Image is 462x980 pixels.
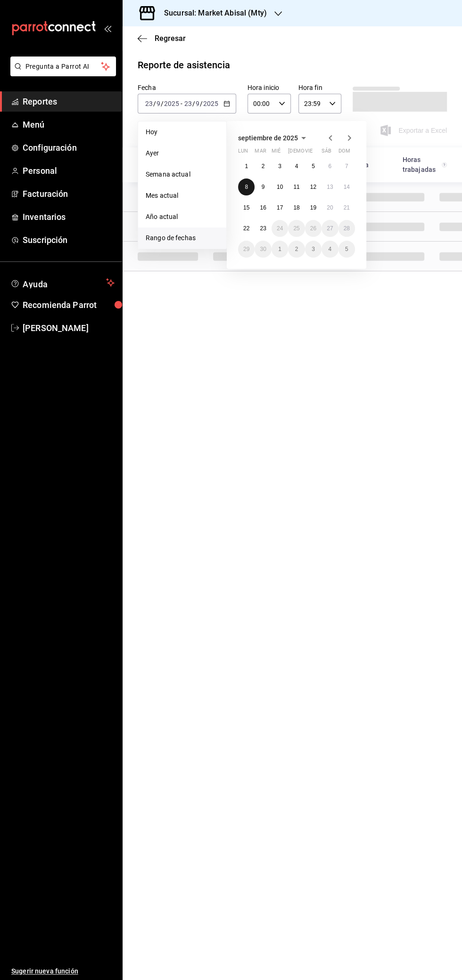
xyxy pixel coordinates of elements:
div: HeadCell [395,151,454,178]
button: 14 de septiembre de 2025 [338,178,355,195]
abbr: 26 de septiembre de 2025 [310,225,316,232]
abbr: 2 de septiembre de 2025 [262,163,265,170]
button: 3 de octubre de 2025 [305,241,322,258]
abbr: 28 de septiembre de 2025 [344,225,350,232]
span: Reportes [23,95,115,108]
span: septiembre de 2025 [238,134,298,142]
abbr: domingo [338,148,350,158]
span: Año actual [146,212,219,222]
input: -- [183,100,192,107]
abbr: 21 de septiembre de 2025 [344,204,350,211]
div: Cell [130,216,206,237]
button: 22 de septiembre de 2025 [238,220,255,237]
div: Cell [356,216,432,237]
button: septiembre de 2025 [238,132,309,144]
abbr: lunes [238,148,248,158]
div: Row [123,212,462,242]
abbr: martes [255,148,266,158]
abbr: 13 de septiembre de 2025 [327,184,333,190]
div: Container [123,147,462,271]
abbr: 12 de septiembre de 2025 [310,184,316,190]
span: / [200,100,203,107]
span: Suscripción [23,234,115,246]
span: [PERSON_NAME] [23,322,115,334]
div: Reporte de asistencia [138,58,230,72]
button: 30 de septiembre de 2025 [255,241,271,258]
abbr: 29 de septiembre de 2025 [243,246,249,252]
label: Hora fin [298,84,342,91]
abbr: 15 de septiembre de 2025 [243,204,249,211]
button: 1 de septiembre de 2025 [238,158,255,175]
button: 4 de octubre de 2025 [322,241,338,258]
button: 19 de septiembre de 2025 [305,199,322,216]
button: 10 de septiembre de 2025 [272,178,288,195]
button: open_drawer_menu [104,24,111,32]
button: 1 de octubre de 2025 [272,241,288,258]
abbr: jueves [288,148,344,158]
button: 28 de septiembre de 2025 [338,220,355,237]
span: Mes actual [146,191,219,201]
abbr: 11 de septiembre de 2025 [293,184,299,190]
label: Hora inicio [247,84,291,91]
span: Semana actual [146,170,219,179]
abbr: 3 de septiembre de 2025 [278,163,281,170]
div: Cell [130,186,206,208]
div: Cell [206,245,281,267]
abbr: 6 de septiembre de 2025 [328,163,331,170]
div: Row [123,182,462,212]
span: Pregunta a Parrot AI [25,62,101,72]
button: 23 de septiembre de 2025 [255,220,271,237]
abbr: 4 de septiembre de 2025 [295,163,298,170]
button: 9 de septiembre de 2025 [255,178,271,195]
abbr: 14 de septiembre de 2025 [344,184,350,190]
input: ---- [203,100,219,107]
span: Inventarios [23,211,115,223]
h3: Sucursal: Market Abisal (Mty) [157,8,267,19]
abbr: 16 de septiembre de 2025 [260,204,266,211]
svg: El total de horas trabajadas por usuario es el resultado de la suma redondeada del registro de ho... [442,161,447,169]
abbr: 27 de septiembre de 2025 [327,225,333,232]
abbr: 2 de octubre de 2025 [295,246,298,252]
abbr: 17 de septiembre de 2025 [277,204,283,211]
abbr: 23 de septiembre de 2025 [260,225,266,232]
span: Rango de fechas [146,233,219,243]
abbr: 18 de septiembre de 2025 [293,204,299,211]
abbr: 5 de septiembre de 2025 [312,163,315,170]
button: 2 de septiembre de 2025 [255,158,271,175]
abbr: 22 de septiembre de 2025 [243,225,249,232]
button: 11 de septiembre de 2025 [288,178,305,195]
span: Menú [23,118,115,131]
button: 6 de septiembre de 2025 [322,158,338,175]
abbr: 1 de septiembre de 2025 [245,163,248,170]
button: 8 de septiembre de 2025 [238,178,255,195]
div: Head [123,147,462,182]
span: Ayuda [23,277,102,288]
div: Cell [130,245,206,267]
input: -- [145,100,153,107]
input: -- [195,100,200,107]
button: 24 de septiembre de 2025 [272,220,288,237]
input: -- [156,100,161,107]
span: Regresar [155,34,186,43]
button: 7 de septiembre de 2025 [338,158,355,175]
abbr: 25 de septiembre de 2025 [293,225,299,232]
span: Recomienda Parrot [23,299,115,311]
span: Hoy [146,127,219,137]
button: 18 de septiembre de 2025 [288,199,305,216]
abbr: 9 de septiembre de 2025 [262,184,265,190]
span: Ayer [146,148,219,158]
span: - [181,100,182,107]
span: Configuración [23,141,115,154]
abbr: sábado [322,148,331,158]
button: Regresar [138,34,186,43]
abbr: 24 de septiembre de 2025 [277,225,283,232]
abbr: 30 de septiembre de 2025 [260,246,266,252]
abbr: 5 de octubre de 2025 [345,246,348,252]
span: / [161,100,164,107]
abbr: 4 de octubre de 2025 [328,246,331,252]
label: Fecha [138,84,236,91]
button: 17 de septiembre de 2025 [272,199,288,216]
abbr: 20 de septiembre de 2025 [327,204,333,211]
button: 15 de septiembre de 2025 [238,199,255,216]
button: 4 de septiembre de 2025 [288,158,305,175]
